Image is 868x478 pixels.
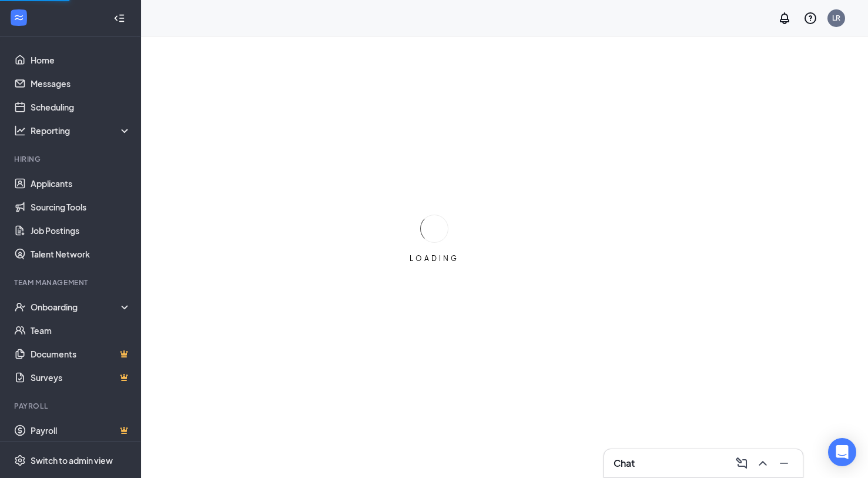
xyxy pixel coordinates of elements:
[753,454,772,473] button: ChevronUp
[803,11,817,25] svg: QuestionInfo
[14,154,129,164] div: Hiring
[31,454,113,466] div: Switch to admin view
[14,301,26,313] svg: UserCheck
[113,12,125,24] svg: Collapse
[13,12,25,24] svg: WorkstreamLogo
[14,278,129,288] div: Team Management
[14,401,129,411] div: Payroll
[31,48,131,72] a: Home
[31,301,121,313] div: Onboarding
[31,219,131,242] a: Job Postings
[735,456,749,470] svg: ComposeMessage
[405,253,464,263] div: LOADING
[31,319,131,342] a: Team
[777,456,791,470] svg: Minimize
[756,456,770,470] svg: ChevronUp
[14,125,26,136] svg: Analysis
[31,242,131,266] a: Talent Network
[14,454,26,466] svg: Settings
[31,72,131,95] a: Messages
[732,454,751,473] button: ComposeMessage
[31,95,131,119] a: Scheduling
[31,125,132,136] div: Reporting
[31,195,131,219] a: Sourcing Tools
[31,342,131,366] a: DocumentsCrown
[31,366,131,389] a: SurveysCrown
[832,13,840,23] div: LR
[614,457,635,470] h3: Chat
[777,11,792,25] svg: Notifications
[828,438,856,466] div: Open Intercom Messenger
[31,419,131,442] a: PayrollCrown
[775,454,793,473] button: Minimize
[31,172,131,195] a: Applicants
